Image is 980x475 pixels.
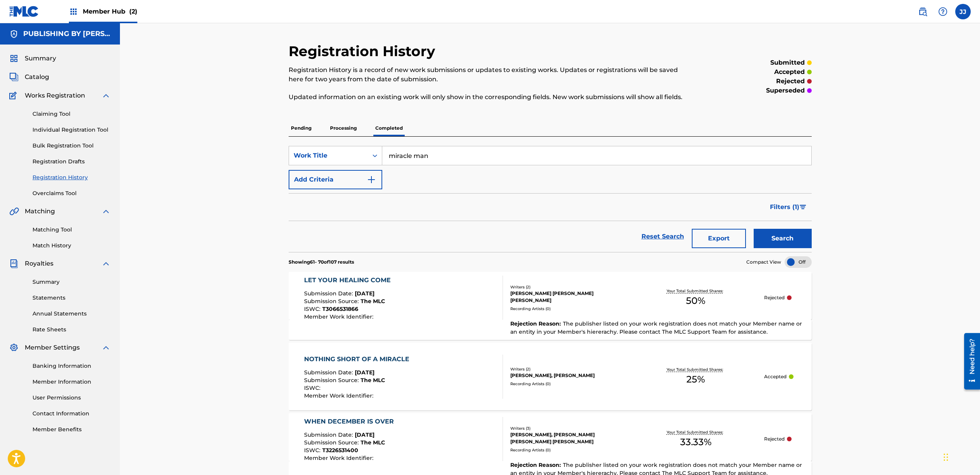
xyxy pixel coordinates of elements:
span: Submission Date : [304,290,355,297]
iframe: Chat Widget [941,438,980,475]
div: [PERSON_NAME] [PERSON_NAME] [PERSON_NAME] [510,290,627,304]
span: Submission Date : [304,431,355,438]
a: LET YOUR HEALING COMESubmission Date:[DATE]Submission Source:The MLCISWC:T3066531866Member Work I... [289,272,812,340]
div: LET YOUR HEALING COME [304,276,395,285]
div: Writers ( 2 ) [510,284,627,290]
a: Claiming Tool [32,110,111,118]
a: Annual Statements [32,310,111,318]
a: SummarySummary [9,54,56,63]
img: expand [101,259,111,268]
span: Member Hub [83,7,137,16]
a: CatalogCatalog [9,72,49,82]
div: [PERSON_NAME], [PERSON_NAME] [PERSON_NAME] [PERSON_NAME] [510,431,627,445]
p: Rejected [764,294,785,301]
a: Member Benefits [32,425,111,434]
a: Registration History [32,173,111,182]
span: T3066531866 [322,305,358,312]
p: accepted [774,67,805,77]
span: ISWC : [304,384,322,391]
a: Rate Sheets [32,326,111,334]
h2: Registration History [289,43,439,60]
a: Matching Tool [32,226,111,234]
span: 25 % [686,372,705,386]
div: Recording Artists ( 0 ) [510,306,627,312]
span: Member Settings [25,343,80,352]
button: Filters (1) [765,197,812,217]
div: User Menu [955,4,971,19]
p: Updated information on an existing work will only show in the corresponding fields. New work subm... [289,93,691,102]
span: T3226531400 [322,447,358,454]
p: Pending [289,120,314,136]
span: Matching [25,207,55,216]
p: Processing [328,120,359,136]
img: 9d2ae6d4665cec9f34b9.svg [367,175,376,184]
span: The MLC [361,298,385,305]
a: User Permissions [32,394,111,402]
div: Recording Artists ( 0 ) [510,381,627,387]
div: [PERSON_NAME], [PERSON_NAME] [510,372,627,379]
span: Summary [25,54,56,63]
img: Member Settings [9,343,19,352]
div: Writers ( 2 ) [510,366,627,372]
p: Your Total Submitted Shares: [667,367,725,372]
a: Overclaims Tool [32,189,111,197]
div: Writers ( 3 ) [510,425,627,431]
span: [DATE] [355,369,375,376]
p: Completed [373,120,405,136]
span: The MLC [361,377,385,384]
a: Statements [32,294,111,302]
span: Submission Source : [304,298,361,305]
span: [DATE] [355,290,375,297]
span: (2) [129,8,137,15]
button: Search [754,229,812,248]
span: Royalties [25,259,53,268]
span: Works Registration [25,91,85,100]
div: Recording Artists ( 0 ) [510,447,627,453]
form: Search Form [289,146,812,252]
img: search [918,7,927,16]
img: Top Rightsholders [69,7,78,16]
a: Reset Search [638,228,688,245]
p: Your Total Submitted Shares: [667,429,725,435]
img: Catalog [9,72,19,82]
a: Bulk Registration Tool [32,142,111,150]
span: Filters ( 1 ) [770,202,799,212]
div: Help [935,4,951,19]
a: NOTHING SHORT OF A MIRACLESubmission Date:[DATE]Submission Source:The MLCISWC:Member Work Identif... [289,343,812,410]
a: Summary [32,278,111,286]
div: Drag [944,446,948,469]
img: Works Registration [9,91,19,100]
span: Member Work Identifier : [304,454,375,461]
span: ISWC : [304,305,322,312]
span: 33.33 % [680,435,711,449]
span: 50 % [686,294,705,308]
span: Compact View [746,259,781,266]
img: Royalties [9,259,19,268]
h5: PUBLISHING BY JONATHAN JACKSON MUSIC [23,29,111,38]
button: Add Criteria [289,170,382,189]
a: Contact Information [32,410,111,418]
img: expand [101,91,111,100]
span: Submission Date : [304,369,355,376]
p: Accepted [764,373,787,380]
span: Member Work Identifier : [304,313,375,320]
img: MLC Logo [9,6,39,17]
a: Member Information [32,378,111,386]
img: Accounts [9,29,19,39]
a: Banking Information [32,362,111,370]
span: The publisher listed on your work registration does not match your Member name or an entity in yo... [510,320,802,335]
span: The MLC [361,439,385,446]
img: filter [800,205,806,209]
span: [DATE] [355,431,375,438]
p: Rejected [764,436,785,442]
a: Public Search [915,4,930,19]
span: Rejection Reason : [510,461,563,468]
p: Registration History is a record of new work submissions or updates to existing works. Updates or... [289,65,691,84]
p: Showing 61 - 70 of 107 results [289,259,354,266]
span: Member Work Identifier : [304,392,375,399]
a: Individual Registration Tool [32,126,111,134]
span: ISWC : [304,447,322,454]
